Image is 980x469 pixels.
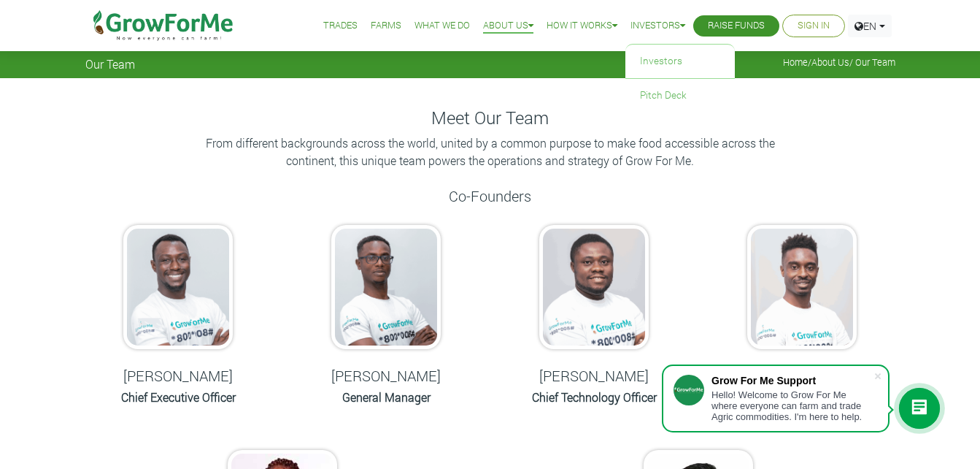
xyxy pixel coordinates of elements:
[301,367,472,384] h5: [PERSON_NAME]
[85,187,895,205] h5: Co-Founders
[85,107,895,129] h4: Meet Our Team
[630,18,685,34] a: Investors
[93,390,264,404] h6: Chief Executive Officer
[711,375,873,386] div: Grow For Me Support
[509,367,680,384] h5: [PERSON_NAME]
[123,225,233,349] img: growforme image
[708,18,765,34] a: Raise Funds
[539,225,649,349] img: growforme image
[747,225,857,349] img: growforme image
[331,225,441,349] img: growforme image
[783,57,895,68] span: / / Our Team
[323,18,358,34] a: Trades
[783,56,808,68] a: Home
[625,45,735,78] a: Investors
[711,389,873,422] div: Hello! Welcome to Grow For Me where everyone can farm and trade Agric commodities. I'm here to help.
[301,390,472,404] h6: General Manager
[371,18,401,34] a: Farms
[848,15,892,37] a: EN
[85,57,135,71] span: Our Team
[198,134,782,169] p: From different backgrounds across the world, united by a common purpose to make food accessible a...
[798,18,830,34] a: Sign In
[483,18,533,34] a: About Us
[414,18,470,34] a: What We Do
[93,367,264,384] h5: [PERSON_NAME]
[625,79,735,113] a: Pitch Deck
[547,18,617,34] a: How it Works
[811,56,849,68] a: About Us
[509,390,680,404] h6: Chief Technology Officer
